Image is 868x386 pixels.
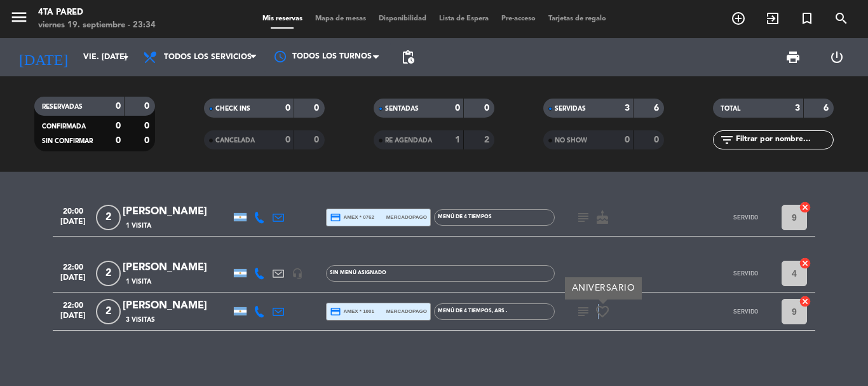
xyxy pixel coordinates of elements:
[309,15,372,22] span: Mapa de mesas
[455,135,460,144] strong: 1
[565,277,642,300] div: ANIVERSARIO
[96,261,121,286] span: 2
[38,19,156,32] div: viernes 19. septiembre - 23:34
[576,210,591,225] i: subject
[625,104,630,113] strong: 3
[123,259,231,276] div: [PERSON_NAME]
[386,307,427,315] span: mercadopago
[834,11,849,26] i: search
[215,106,250,112] span: CHECK INS
[10,8,29,31] button: menu
[42,138,93,144] span: SIN CONFIRMAR
[438,308,507,314] span: Menú de 4 tiempos
[292,268,303,279] i: headset_mic
[42,104,83,110] span: RESERVADAS
[654,104,661,113] strong: 6
[733,214,758,221] span: SERVIDO
[495,15,542,22] span: Pre-acceso
[731,11,746,26] i: add_circle_outline
[123,203,231,220] div: [PERSON_NAME]
[484,104,492,113] strong: 0
[799,257,811,270] i: cancel
[433,15,495,22] span: Lista de Espera
[314,104,322,113] strong: 0
[386,213,427,221] span: mercadopago
[57,297,89,312] span: 22:00
[721,106,740,112] span: TOTAL
[733,308,758,315] span: SERVIDO
[118,50,133,65] i: arrow_drop_down
[330,270,386,275] span: Sin menú asignado
[765,11,780,26] i: exit_to_app
[116,136,121,145] strong: 0
[330,306,374,317] span: amex * 1001
[144,136,152,145] strong: 0
[10,43,77,71] i: [DATE]
[256,15,309,22] span: Mis reservas
[372,15,433,22] span: Disponibilidad
[484,135,492,144] strong: 2
[57,312,89,326] span: [DATE]
[385,137,432,144] span: RE AGENDADA
[57,259,89,273] span: 22:00
[714,261,777,286] button: SERVIDO
[116,102,121,111] strong: 0
[96,205,121,230] span: 2
[799,11,815,26] i: turned_in_not
[215,137,255,144] span: CANCELADA
[38,6,156,19] div: 4ta Pared
[829,50,844,65] i: power_settings_new
[10,8,29,27] i: menu
[719,132,735,148] i: filter_list
[285,104,290,113] strong: 0
[735,133,833,147] input: Filtrar por nombre...
[795,104,800,113] strong: 3
[126,277,151,287] span: 1 Visita
[123,298,231,314] div: [PERSON_NAME]
[815,38,858,76] div: LOG OUT
[799,295,811,308] i: cancel
[385,106,419,112] span: SENTADAS
[824,104,831,113] strong: 6
[330,306,341,317] i: credit_card
[400,50,416,65] span: pending_actions
[330,212,374,223] span: amex * 0762
[555,137,587,144] span: NO SHOW
[595,210,610,225] i: cake
[733,270,758,277] span: SERVIDO
[785,50,801,65] span: print
[625,135,630,144] strong: 0
[96,299,121,324] span: 2
[330,212,341,223] i: credit_card
[555,106,586,112] span: SERVIDAS
[492,308,507,314] span: , ARS -
[116,121,121,130] strong: 0
[542,15,613,22] span: Tarjetas de regalo
[438,214,492,219] span: Menú de 4 tiempos
[57,273,89,288] span: [DATE]
[714,299,777,324] button: SERVIDO
[57,203,89,217] span: 20:00
[126,315,155,325] span: 3 Visitas
[144,102,152,111] strong: 0
[164,53,252,62] span: Todos los servicios
[799,201,811,214] i: cancel
[314,135,322,144] strong: 0
[285,135,290,144] strong: 0
[144,121,152,130] strong: 0
[57,217,89,232] span: [DATE]
[576,304,591,319] i: subject
[654,135,661,144] strong: 0
[595,304,610,319] i: favorite_border
[42,123,86,130] span: CONFIRMADA
[714,205,777,230] button: SERVIDO
[455,104,460,113] strong: 0
[126,221,151,231] span: 1 Visita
